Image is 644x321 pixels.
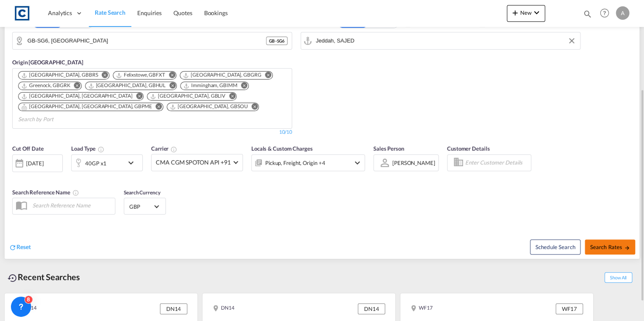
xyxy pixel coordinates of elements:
span: Show All [604,272,632,283]
div: Press delete to remove this chip. [183,72,263,79]
div: Hull, GBHUL [88,82,166,89]
div: Press delete to remove this chip. [116,72,167,79]
div: DN14 [213,303,234,314]
div: Grangemouth, GBGRG [183,72,261,79]
md-icon: The selected Trucker/Carrierwill be displayed in the rate results If the rates are from another f... [170,146,177,153]
div: 40GP x1 [85,157,106,169]
div: Press delete to remove this chip. [170,103,250,110]
div: DN14 [358,303,385,314]
span: Carrier [151,145,177,152]
div: Press delete to remove this chip. [21,103,154,110]
div: Press delete to remove this chip. [88,82,168,89]
md-icon: icon-backup-restore [8,273,18,283]
div: London Gateway Port, GBLGP [21,93,132,100]
md-icon: icon-refresh [9,244,16,251]
md-input-container: GB-SG6, North Hertfordshire [13,32,292,49]
div: Press delete to remove this chip. [21,72,100,79]
input: Chips input. [18,113,98,126]
md-input-container: Jeddah, SAJED [301,32,580,49]
div: Bristol, GBBRS [21,72,98,79]
div: Press delete to remove this chip. [150,93,227,100]
span: Origin [GEOGRAPHIC_DATA] [12,59,83,66]
span: Sales Person [373,145,404,152]
button: Remove [224,93,236,101]
md-select: Sales Person: Anthony Lomax [391,157,436,169]
div: Origin DOOR CY GB-SG6, North HertfordshireOrigin [GEOGRAPHIC_DATA] Chips container. Use arrow key... [5,6,639,259]
div: [DATE] [12,154,63,172]
span: Search Currency [124,189,160,196]
input: Search by Door [27,34,266,47]
button: Remove [246,103,258,111]
span: Search Reference Name [12,189,79,196]
button: Search Ratesicon-arrow-right [585,239,635,255]
span: Reset [16,243,31,250]
div: Press delete to remove this chip. [21,82,72,89]
button: Note: By default Schedule search will only considerorigin ports, destination ports and cut off da... [530,239,580,255]
div: [DATE] [26,159,43,167]
span: GBP [129,203,153,210]
div: Greenock, GBGRK [21,82,70,89]
div: Help [597,6,616,21]
div: A [616,6,629,20]
button: Remove [236,82,248,90]
span: Cut Off Date [12,145,44,152]
md-icon: icon-magnify [583,9,592,19]
div: Immingham, GBIMM [183,82,237,89]
div: Felixstowe, GBFXT [116,72,165,79]
span: CMA CGM SPOTON API +91 [156,158,231,167]
span: Customer Details [447,145,490,152]
span: Bookings [204,9,228,16]
button: Remove [164,82,176,90]
button: Clear Input [565,34,578,47]
div: Pickup Freight Origin Origin Custom Destination Destination Custom Factory Stuffingicon-chevron-down [251,154,365,171]
md-checkbox: Checkbox No Ink [404,19,465,27]
md-datepicker: Select [12,171,19,182]
md-icon: icon-plus 400-fg [510,8,520,18]
md-icon: Your search will be saved by the below given name [72,189,79,196]
div: icon-magnify [583,9,592,22]
md-icon: icon-chevron-down [126,158,140,168]
button: icon-plus 400-fgNewicon-chevron-down [507,5,545,22]
span: Search Rates [590,244,630,250]
md-icon: icon-chevron-down [532,8,542,18]
span: Enquiries [137,9,162,16]
button: Remove [69,82,81,90]
input: Search by Port [316,34,576,47]
img: 1fdb9190129311efbfaf67cbb4249bed.jpeg [13,4,32,23]
button: Remove [150,103,163,111]
md-chips-wrap: Chips container. Use arrow keys to select chips. [17,69,287,126]
button: Remove [96,72,109,80]
div: Press delete to remove this chip. [21,93,134,100]
md-icon: icon-information-outline [98,146,104,153]
div: 40GP x1icon-chevron-down [71,154,143,171]
span: Locals & Custom Charges [251,145,313,152]
span: Rate Search [95,9,125,16]
div: Portsmouth, HAM, GBPME [21,103,152,110]
md-icon: icon-chevron-down [352,158,362,168]
input: Search Reference Name [28,199,115,212]
div: DN14 [160,303,187,314]
button: Remove [130,93,143,101]
div: Recent Searches [4,268,83,287]
md-icon: icon-arrow-right [624,245,630,251]
button: Remove [260,72,272,80]
button: Remove [163,72,176,80]
span: GB - SG6 [269,38,285,44]
div: Pickup Freight Origin Origin Custom Destination Destination Custom Factory Stuffing [265,157,325,169]
span: Analytics [48,9,72,17]
div: icon-refreshReset [9,243,31,252]
md-select: Select Currency: £ GBPUnited Kingdom Pound [128,200,161,212]
input: Enter Customer Details [465,157,528,169]
span: Help [597,6,612,20]
div: Liverpool, GBLIV [150,93,225,100]
div: Press delete to remove this chip. [183,82,239,89]
div: WF17 [556,303,583,314]
div: WF17 [410,303,433,314]
div: [PERSON_NAME] [392,159,435,166]
span: Quotes [173,9,192,16]
span: Load Type [71,145,104,152]
md-checkbox: Checkbox No Ink [478,19,529,27]
div: 10/10 [279,129,292,136]
div: Southampton, GBSOU [170,103,248,110]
